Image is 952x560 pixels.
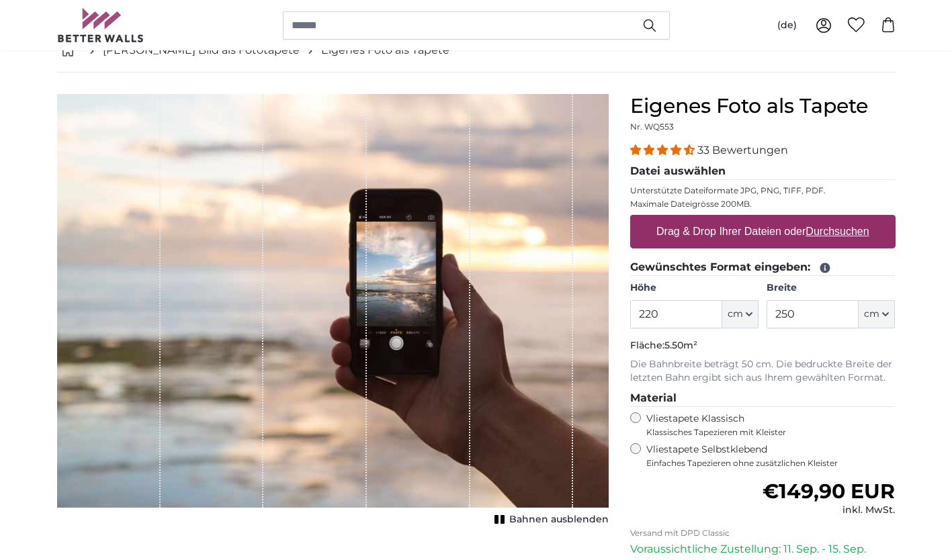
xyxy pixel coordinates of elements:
[630,94,896,118] h1: Eigenes Foto als Tapete
[630,122,674,132] span: Nr. WQ553
[646,412,884,438] label: Vliestapete Klassisch
[806,226,869,237] u: Durchsuchen
[630,259,896,276] legend: Gewünschtes Format eingeben:
[651,218,875,245] label: Drag & Drop Ihrer Dateien oder
[859,300,895,328] button: cm
[490,510,609,529] button: Bahnen ausblenden
[321,42,449,58] a: Eigenes Foto als Tapete
[646,458,896,469] span: Einfaches Tapezieren ohne zusätzlichen Kleister
[728,308,743,321] span: cm
[722,300,759,328] button: cm
[630,199,896,209] p: Maximale Dateigrösse 200MB.
[697,144,788,156] span: 33 Bewertungen
[630,358,896,385] p: Die Bahnbreite beträgt 50 cm. Die bedruckte Breite der letzten Bahn ergibt sich aus Ihrem gewählt...
[630,185,896,196] p: Unterstützte Dateiformate JPG, PNG, TIFF, PDF.
[57,8,144,42] img: Betterwalls
[646,427,884,438] span: Klassisches Tapezieren mit Kleister
[509,513,609,526] span: Bahnen ausblenden
[630,163,896,180] legend: Datei auswählen
[763,504,895,517] div: inkl. MwSt.
[664,339,697,351] span: 5.50m²
[630,541,896,557] p: Voraussichtliche Zustellung: 11. Sep. - 15. Sep.
[767,281,895,295] label: Breite
[630,281,759,295] label: Höhe
[763,479,895,504] span: €149,90 EUR
[103,42,300,58] a: [PERSON_NAME] Bild als Fototapete
[57,29,896,73] nav: breadcrumbs
[630,339,896,353] p: Fläche:
[630,144,697,156] span: 4.33 stars
[646,443,896,469] label: Vliestapete Selbstklebend
[57,94,609,529] div: 1 of 1
[630,528,896,539] p: Versand mit DPD Classic
[864,308,879,321] span: cm
[630,390,896,407] legend: Material
[767,13,808,38] button: (de)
